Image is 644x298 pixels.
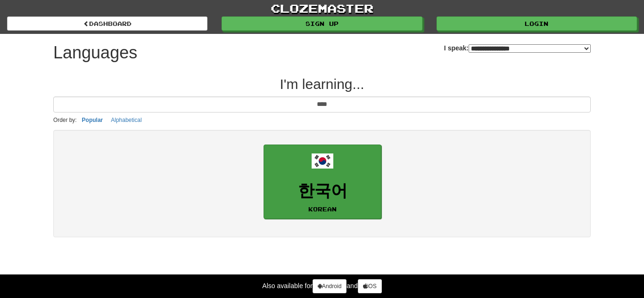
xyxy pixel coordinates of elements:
[53,117,77,123] small: Order by:
[358,279,382,293] a: iOS
[53,76,591,92] h2: I'm learning...
[108,115,144,125] button: Alphabetical
[53,43,137,62] h1: Languages
[222,16,422,31] a: Sign up
[437,16,637,31] a: Login
[7,16,207,31] a: dashboard
[469,44,591,53] select: I speak:
[79,115,106,125] button: Popular
[269,182,376,200] h3: 한국어
[264,145,381,219] a: 한국어Korean
[444,43,591,53] label: I speak:
[308,206,337,212] small: Korean
[313,279,347,293] a: Android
